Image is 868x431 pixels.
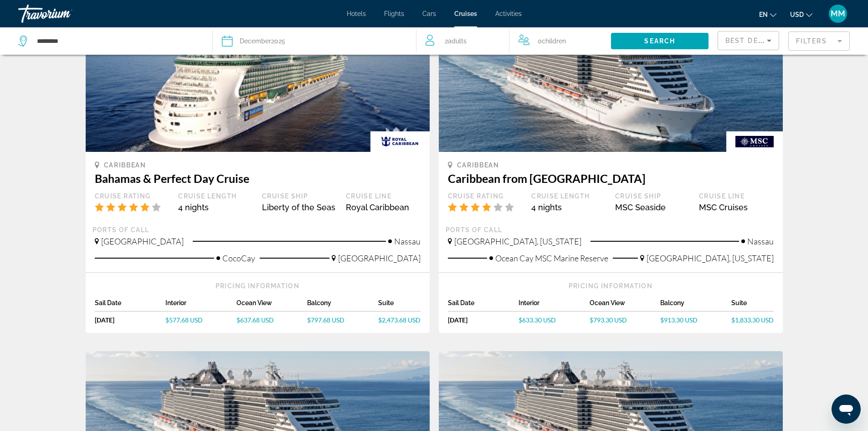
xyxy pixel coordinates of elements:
[615,203,690,212] div: MSC Seaside
[699,203,774,212] div: MSC Cruises
[454,236,581,246] span: [GEOGRAPHIC_DATA], [US_STATE]
[448,192,523,200] div: Cruise Rating
[448,37,467,45] span: Adults
[95,316,166,324] div: [DATE]
[531,203,606,212] div: 4 nights
[346,192,421,200] div: Cruise Line
[178,203,253,212] div: 4 nights
[236,299,308,312] div: Ocean View
[95,171,421,185] h3: Bahamas & Perfect Day Cruise
[590,299,661,312] div: Ocean View
[495,253,608,263] span: Ocean Cay MSC Marine Reserve
[448,299,519,312] div: Sail Date
[347,10,366,17] a: Hotels
[759,11,768,18] span: en
[725,35,771,46] mat-select: Sort by
[370,131,430,152] img: rci_new_resized.gif
[236,316,308,324] a: $637.68 USD
[747,236,774,246] span: Nassau
[95,282,421,290] div: Pricing Information
[240,37,271,45] span: December
[590,316,661,324] a: $793.30 USD
[307,316,344,324] span: $797.68 USD
[165,299,236,312] div: Interior
[222,253,255,263] span: CocoCay
[378,316,421,324] a: $2,473.68 USD
[262,192,337,200] div: Cruise Ship
[519,316,556,324] span: $633.30 USD
[660,299,731,312] div: Balcony
[416,27,611,55] button: Travelers: 2 adults, 0 children
[307,299,378,312] div: Balcony
[262,203,337,212] div: Liberty of the Seas
[790,8,812,21] button: Change currency
[790,11,804,18] span: USD
[236,316,274,324] span: $637.68 USD
[759,8,776,21] button: Change language
[660,316,731,324] a: $913.30 USD
[95,299,166,312] div: Sail Date
[378,299,421,312] div: Suite
[384,10,404,17] a: Flights
[611,33,709,49] button: Search
[104,161,146,169] span: Caribbean
[178,192,253,200] div: Cruise Length
[731,316,774,324] a: $1,833.30 USD
[18,2,109,26] a: Travorium
[346,203,421,212] div: Royal Caribbean
[101,236,184,246] span: [GEOGRAPHIC_DATA]
[495,10,522,17] a: Activities
[647,253,774,263] span: [GEOGRAPHIC_DATA], [US_STATE]
[165,316,236,324] a: $577.68 USD
[448,282,774,290] div: Pricing Information
[222,27,407,55] button: December2025
[446,226,776,234] div: Ports of call
[448,171,774,185] h3: Caribbean from [GEOGRAPHIC_DATA]
[660,316,698,324] span: $913.30 USD
[699,192,774,200] div: Cruise Line
[826,4,850,23] button: User Menu
[788,31,850,51] button: Filter
[95,192,169,200] div: Cruise Rating
[538,35,566,47] span: 0
[457,161,499,169] span: Caribbean
[542,37,566,45] span: Children
[307,316,378,324] a: $797.68 USD
[445,35,467,47] span: 2
[831,9,845,18] span: MM
[725,37,773,44] span: Best Deals
[422,10,436,17] a: Cars
[832,395,861,424] iframe: Button to launch messaging window
[615,192,690,200] div: Cruise Ship
[531,192,606,200] div: Cruise Length
[240,35,285,47] div: 2025
[338,253,421,263] span: [GEOGRAPHIC_DATA]
[590,316,627,324] span: $793.30 USD
[448,316,519,324] div: [DATE]
[726,131,782,152] img: msccruise.gif
[86,6,430,152] img: 1595239940.png
[519,299,590,312] div: Interior
[519,316,590,324] a: $633.30 USD
[439,6,783,152] img: 1595507284.jpg
[644,37,675,45] span: Search
[92,226,423,234] div: Ports of call
[165,316,203,324] span: $577.68 USD
[731,299,774,312] div: Suite
[454,10,477,17] a: Cruises
[394,236,421,246] span: Nassau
